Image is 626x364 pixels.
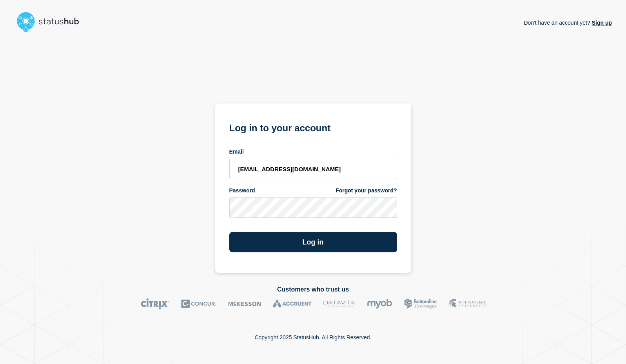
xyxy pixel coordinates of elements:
a: Forgot your password? [336,187,397,194]
h1: Log in to your account [229,120,397,134]
img: Concur logo [181,298,216,310]
h2: Customers who trust us [14,286,612,293]
img: Accruent logo [273,298,312,310]
img: StatusHub logo [14,9,89,34]
span: Password [229,187,255,194]
span: Email [229,148,244,156]
img: DataVita logo [323,298,355,310]
button: Log in [229,232,397,252]
img: myob logo [367,298,392,310]
input: email input [229,159,397,179]
p: Don't have an account yet? [524,13,612,32]
img: Bottomline logo [404,298,437,310]
img: MSU logo [449,298,486,310]
p: Copyright 2025 StatusHub. All Rights Reserved. [254,334,371,340]
img: Citrix logo [141,298,169,310]
a: Sign up [590,20,612,26]
input: password input [229,197,397,218]
img: McKesson logo [228,298,261,310]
